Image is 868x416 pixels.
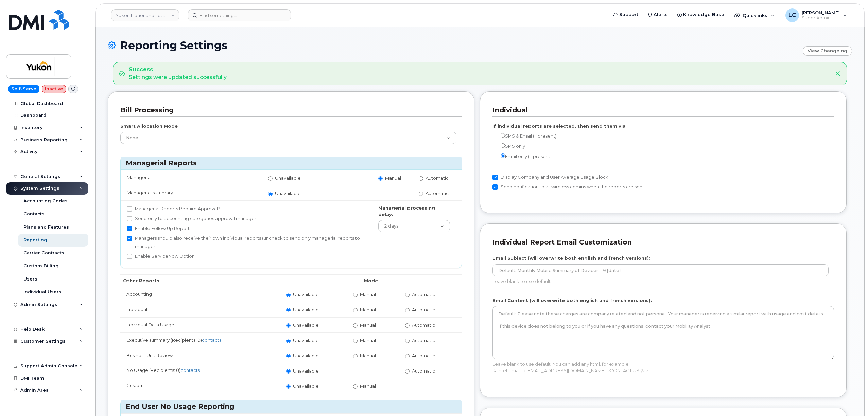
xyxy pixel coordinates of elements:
span: Manual [360,292,376,297]
td: Managerial [121,170,262,185]
input: Manual [378,176,383,181]
td: Individual Data Usage [120,317,280,332]
label: Display Company and User Average Usage Block [492,173,608,181]
label: Smart Allocation Mode [120,123,178,129]
span: Automatic [426,191,449,196]
input: Automatic [405,293,410,297]
input: Enable Follow Up Report [127,226,132,231]
span: Manual [360,353,376,358]
h3: Managerial Reports [126,159,456,168]
strong: Success [129,66,227,74]
h3: End User No Usage Reporting [126,402,456,411]
input: Automatic [405,369,410,374]
input: Unavailable [268,192,273,196]
span: Automatic [412,322,435,328]
td: Individual [120,302,280,317]
label: Email Content (will overwrite both english and french versions): [492,297,652,304]
p: Leave blank to use default [492,278,829,285]
span: Unavailable [293,292,319,297]
input: Managerial Reports Require Approval? [127,206,132,212]
span: Automatic [412,307,435,312]
input: Unavailable [286,323,291,328]
span: Manual [385,175,401,181]
input: Automatic [405,323,410,328]
input: Manual [353,308,358,312]
div: Settings were updated successfully [129,66,227,82]
input: Unavailable [286,308,291,312]
label: Email only (if present) [492,152,552,161]
span: Unavailable [275,191,301,196]
input: Send only to accounting categories approval managers [127,216,132,221]
input: Manual [353,354,358,358]
label: Managerial processing delay: [378,205,450,217]
span: Unavailable [275,175,301,181]
a: contacts [180,367,200,373]
label: Managerial Reports Require Approval? [127,205,220,213]
p: Leave blank to use default. You can add any html, for example: <a href="mailto:[EMAIL_ADDRESS][DO... [492,361,834,374]
input: Automatic [405,308,410,312]
h3: Individual [492,106,829,115]
input: Unavailable [286,369,291,374]
input: Default: Monthly Mobile Summary of Devices - %{date} [492,264,829,276]
span: Unavailable [293,307,319,312]
span: Automatic [412,292,435,297]
span: Unavailable [293,322,319,328]
input: Unavailable [286,384,291,389]
input: Manual [353,339,358,343]
td: No Usage (Recipients: 0) [120,363,280,378]
label: SMS only [492,142,525,150]
span: Unavailable [293,353,319,358]
label: Managers should also receive their own individual reports (uncheck to send only managerial report... [127,234,366,251]
td: Business Unit Review [120,348,280,363]
input: Automatic [419,176,423,181]
input: Send notification to all wireless admins when the reports are sent [492,184,498,190]
input: Display Company and User Average Usage Block [492,175,498,180]
span: Manual [360,322,376,328]
td: Executive summary (Recipients: 0) [120,332,280,348]
label: Enable Follow Up Report [127,224,190,233]
input: Unavailable [286,354,291,358]
span: Unavailable [293,338,319,343]
input: Email only (if present) [501,153,505,158]
a: contacts [202,337,221,343]
a: View Changelog [803,46,852,56]
td: Accounting [120,287,280,302]
span: Unavailable [293,368,319,374]
span: Unavailable [293,383,319,389]
label: Email Subject (will overwrite both english and french versions): [492,255,650,261]
input: Manual [353,384,358,389]
input: Automatic [419,192,423,196]
span: Manual [360,338,376,343]
label: SMS & Email (if present) [492,132,556,140]
label: Send only to accounting categories approval managers [127,215,258,223]
label: Enable ServiceNow Option [127,252,195,260]
span: Automatic [412,353,435,358]
td: Managerial summary [121,185,262,200]
span: Automatic [412,368,435,374]
span: Manual [360,307,376,312]
input: Automatic [405,339,410,343]
input: Manual [353,293,358,297]
input: Unavailable [286,339,291,343]
th: Mode [280,274,462,287]
span: Automatic [426,175,449,181]
input: Automatic [405,354,410,358]
h3: Individual Report Email Customization [492,238,829,247]
th: Other Reports [120,274,280,287]
label: Send notification to all wireless admins when the reports are sent [492,183,644,191]
label: If individual reports are selected, then send them via [492,123,626,129]
input: Enable ServiceNow Option [127,254,132,259]
input: Manual [353,323,358,328]
input: SMS & Email (if present) [501,133,505,138]
input: SMS only [501,143,505,148]
h3: Bill Processing [120,106,457,115]
input: Unavailable [286,293,291,297]
span: Manual [360,383,376,389]
td: Custom [120,378,280,393]
input: Unavailable [268,176,273,181]
span: Automatic [412,338,435,343]
input: Managers should also receive their own individual reports (uncheck to send only managerial report... [127,236,132,241]
h1: Reporting Settings [108,39,799,51]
